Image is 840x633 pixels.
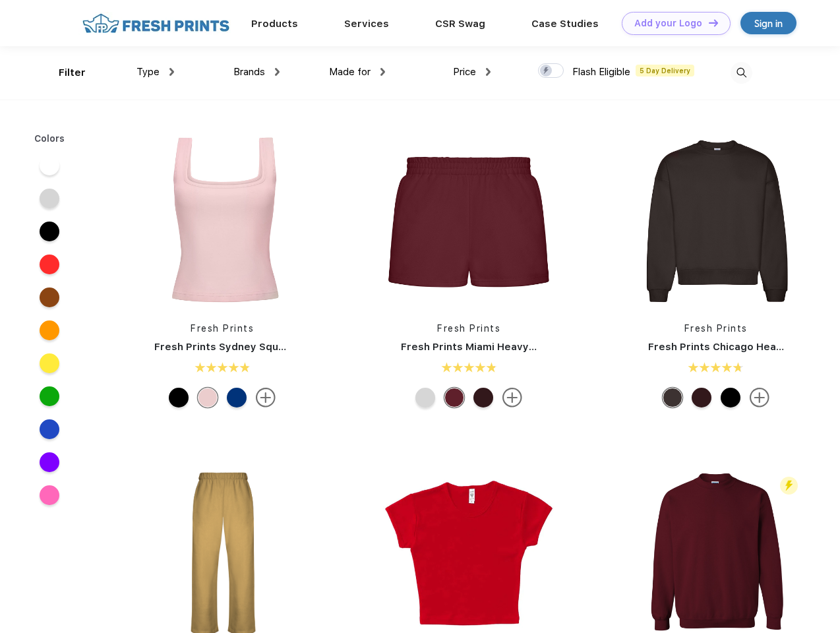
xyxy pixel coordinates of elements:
div: Filter [59,65,86,80]
div: Colors [24,132,75,146]
img: DT [709,19,718,26]
div: Ash Grey [415,388,435,407]
div: Sign in [754,16,783,31]
img: more.svg [256,388,276,407]
img: func=resize&h=266 [628,133,804,309]
div: Dark Chocolate mto [663,388,682,407]
a: Products [251,18,298,30]
img: more.svg [750,388,769,407]
span: Brands [233,66,265,78]
img: dropdown.png [169,68,174,76]
img: flash_active_toggle.svg [780,477,798,495]
div: Burgundy mto [692,388,711,407]
img: more.svg [502,388,522,407]
span: Made for [329,66,371,78]
div: Add your Logo [634,18,702,29]
a: Fresh Prints Sydney Square Neck Tank Top [154,341,372,353]
div: Royal Blue White [227,388,247,407]
div: Crimson Red mto [444,388,464,407]
a: Fresh Prints [684,323,748,334]
span: 5 Day Delivery [636,65,694,76]
img: desktop_search.svg [731,62,752,84]
div: Burgundy mto [473,388,493,407]
a: Sign in [740,12,796,34]
div: Black [721,388,740,407]
a: Fresh Prints Miami Heavyweight Shorts [401,341,600,353]
span: Flash Eligible [572,66,630,78]
span: Type [136,66,160,78]
img: fo%20logo%202.webp [78,12,233,35]
img: dropdown.png [486,68,491,76]
img: func=resize&h=266 [381,133,556,309]
img: func=resize&h=266 [135,133,310,309]
img: dropdown.png [275,68,280,76]
a: Fresh Prints [191,323,254,334]
span: Price [453,66,476,78]
div: Black [169,388,189,407]
img: dropdown.png [380,68,385,76]
a: Fresh Prints [437,323,500,334]
div: Baby Pink [198,388,218,407]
